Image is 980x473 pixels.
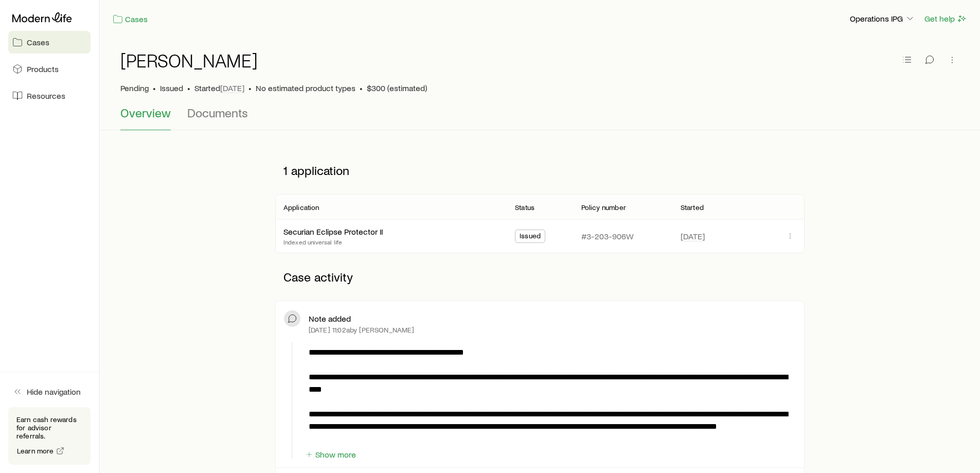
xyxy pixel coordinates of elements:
div: Securian Eclipse Protector II [283,226,383,237]
button: Operations IPG [849,13,916,25]
span: No estimated product types [256,83,355,93]
div: Earn cash rewards for advisor referrals.Learn more [8,407,91,465]
p: Policy number [581,203,626,212]
p: Operations IPG [850,13,915,24]
span: [DATE] [681,231,705,241]
a: Cases [8,31,91,54]
p: Application [283,203,319,212]
span: [DATE] [220,83,244,93]
p: Earn cash rewards for advisor referrals. [16,415,82,440]
p: Started [681,203,704,212]
span: • [360,83,363,93]
span: Documents [187,106,248,120]
span: $300 (estimated) [367,83,427,93]
p: Pending [120,83,149,93]
span: Products [27,64,59,74]
span: Issued [160,83,183,93]
p: #3-203-906W [581,231,634,241]
a: Securian Eclipse Protector II [283,226,383,236]
button: Get help [924,13,968,25]
span: • [153,83,156,93]
a: Resources [8,84,91,107]
button: Hide navigation [8,380,91,403]
p: Indexed universal life [283,238,383,246]
span: Learn more [17,447,54,454]
a: Cases [112,13,148,25]
p: Case activity [275,261,805,292]
span: • [187,83,190,93]
a: Products [8,58,91,80]
span: Resources [27,91,65,101]
button: Show more [305,450,357,460]
h1: [PERSON_NAME] [120,50,258,71]
span: • [248,83,252,93]
span: Cases [27,37,49,47]
span: Overview [120,106,171,120]
span: Hide navigation [27,387,81,397]
p: Started [194,83,244,93]
p: Status [515,203,534,212]
div: Case details tabs [120,106,959,130]
p: Note added [309,313,351,324]
p: [DATE] 11:02a by [PERSON_NAME] [309,326,415,334]
span: Issued [520,232,541,242]
p: 1 application [275,155,805,186]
